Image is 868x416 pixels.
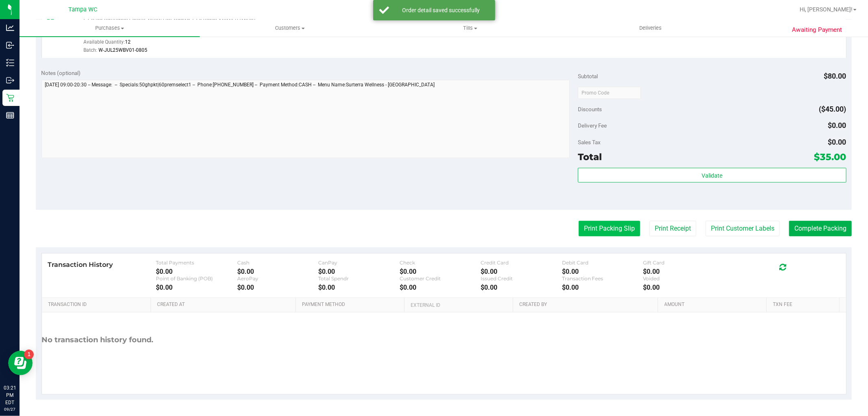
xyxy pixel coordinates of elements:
[560,20,741,37] a: Deliveries
[157,302,293,308] a: Created At
[649,221,696,236] button: Print Receipt
[562,284,643,291] div: $0.00
[83,36,289,52] div: Available Quantity:
[400,268,481,275] div: $0.00
[800,6,853,13] span: Hi, [PERSON_NAME]!
[4,384,16,406] p: 03:21 PM EDT
[819,105,846,113] span: ($45.00)
[156,284,237,291] div: $0.00
[824,72,846,80] span: $80.00
[400,275,481,282] div: Customer Credit
[6,24,14,32] inline-svg: Analytics
[706,221,780,236] button: Print Customer Labels
[125,39,131,45] span: 12
[481,260,562,266] div: Credit Card
[562,260,643,266] div: Debit Card
[773,302,836,308] a: Txn Fee
[400,284,481,291] div: $0.00
[42,313,154,368] div: No transaction history found.
[20,24,200,32] span: Purchases
[380,20,560,37] a: Tills
[318,260,399,266] div: CanPay
[519,302,655,308] a: Created By
[400,260,481,266] div: Check
[302,302,401,308] a: Payment Method
[578,87,641,99] input: Promo Code
[237,268,318,275] div: $0.00
[665,302,764,308] a: Amount
[237,284,318,291] div: $0.00
[318,275,399,282] div: Total Spendr
[481,284,562,291] div: $0.00
[828,138,846,146] span: $0.00
[6,41,14,49] inline-svg: Inbound
[69,6,98,13] span: Tampa WC
[578,139,601,145] span: Sales Tax
[42,70,81,76] span: Notes (optional)
[628,24,673,32] span: Deliveries
[481,268,562,275] div: $0.00
[4,406,16,412] p: 09/27
[6,111,14,119] inline-svg: Reports
[643,284,724,291] div: $0.00
[6,94,14,102] inline-svg: Retail
[380,24,560,32] span: Tills
[404,298,513,313] th: External ID
[578,102,602,117] span: Discounts
[643,268,724,275] div: $0.00
[98,47,147,53] span: W-JUL25WBV01-0805
[578,73,598,79] span: Subtotal
[814,151,846,163] span: $35.00
[562,268,643,275] div: $0.00
[6,76,14,84] inline-svg: Outbound
[20,20,200,37] a: Purchases
[578,168,846,183] button: Validate
[792,25,842,35] span: Awaiting Payment
[579,221,640,236] button: Print Packing Slip
[156,275,237,282] div: Point of Banking (POB)
[828,121,846,130] span: $0.00
[156,268,237,275] div: $0.00
[200,24,380,32] span: Customers
[702,172,722,179] span: Validate
[578,122,607,129] span: Delivery Fee
[578,151,602,163] span: Total
[8,351,33,375] iframe: Resource center
[394,6,489,14] div: Order detail saved successfully
[789,221,852,236] button: Complete Packing
[318,284,399,291] div: $0.00
[48,302,148,308] a: Transaction ID
[237,260,318,266] div: Cash
[481,275,562,282] div: Issued Credit
[200,20,380,37] a: Customers
[156,260,237,266] div: Total Payments
[643,275,724,282] div: Voided
[237,275,318,282] div: AeroPay
[24,350,34,359] iframe: Resource center unread badge
[6,59,14,67] inline-svg: Inventory
[318,268,399,275] div: $0.00
[562,275,643,282] div: Transaction Fees
[643,260,724,266] div: Gift Card
[83,47,97,53] span: Batch:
